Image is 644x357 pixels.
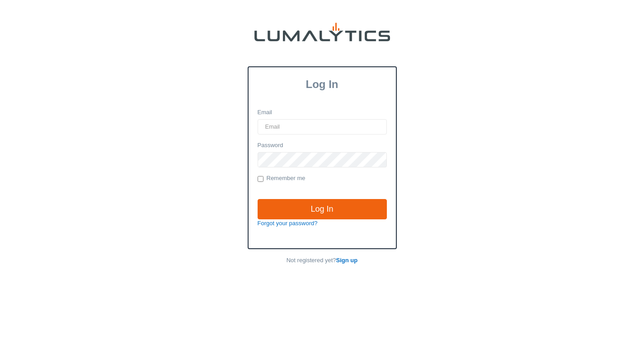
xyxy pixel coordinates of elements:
[258,174,306,183] label: Remember me
[258,108,273,117] label: Email
[258,220,318,227] a: Forgot your password?
[336,257,358,264] a: Sign up
[258,141,283,150] label: Password
[248,256,397,265] p: Not registered yet?
[254,23,390,42] img: lumalytics-black-e9b537c871f77d9ce8d3a6940f85695cd68c596e3f819dc492052d1098752254.png
[249,78,396,91] h3: Log In
[258,176,263,182] input: Remember me
[258,199,387,220] input: Log In
[258,119,387,134] input: Email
